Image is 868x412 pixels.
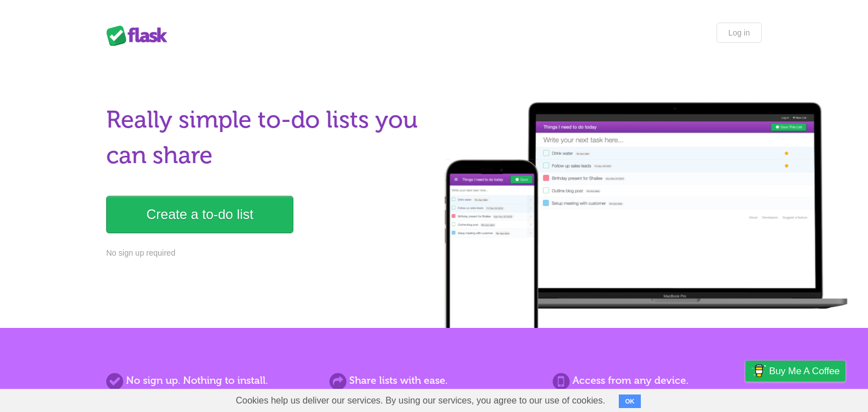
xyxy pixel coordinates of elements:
h2: Access from any device. [553,373,762,388]
span: Buy me a coffee [769,361,840,381]
a: Create a to-do list [106,196,293,233]
p: No sign up required [106,247,427,259]
h1: Really simple to-do lists you can share [106,102,427,173]
div: Flask Lists [106,25,174,46]
span: Cookies help us deliver our services. By using our services, you agree to our use of cookies. [224,389,617,412]
a: Buy me a coffee [745,361,845,382]
a: Log in [717,23,762,43]
h2: Share lists with ease. [329,373,539,388]
button: OK [619,395,641,408]
img: Buy me a coffee [751,361,766,380]
h2: No sign up. Nothing to install. [106,373,315,388]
